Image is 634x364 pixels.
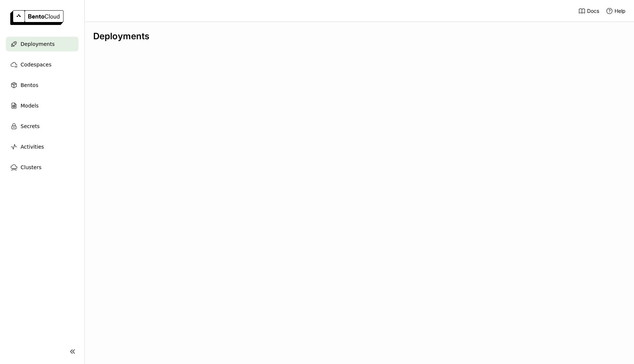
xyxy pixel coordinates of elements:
[21,60,51,69] span: Codespaces
[6,119,79,134] a: Secrets
[578,7,599,15] a: Docs
[6,160,79,175] a: Clusters
[615,8,626,14] span: Help
[587,8,599,14] span: Docs
[21,81,38,90] span: Bentos
[6,78,79,92] a: Bentos
[21,122,40,131] span: Secrets
[21,40,55,48] span: Deployments
[93,31,625,42] div: Deployments
[21,142,44,151] span: Activities
[606,7,626,15] div: Help
[6,98,79,113] a: Models
[21,101,39,110] span: Models
[21,163,41,172] span: Clusters
[10,10,63,25] img: logo
[6,139,79,154] a: Activities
